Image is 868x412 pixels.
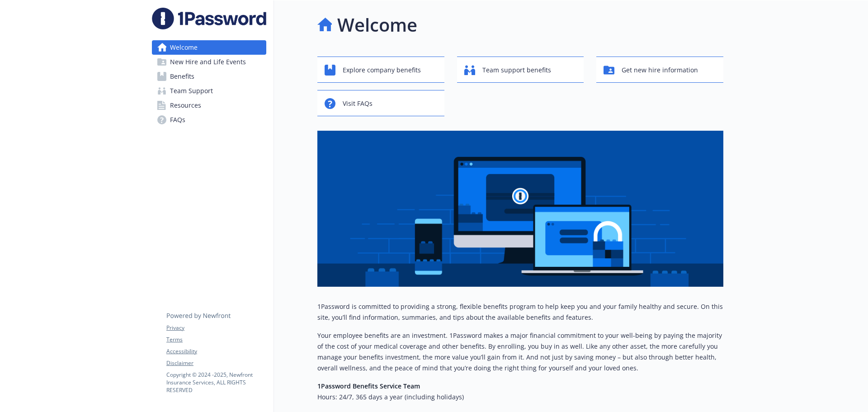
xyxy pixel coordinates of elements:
[166,336,266,344] a: Terms
[622,62,698,79] span: Get new hire information
[337,11,417,38] h1: Welcome
[166,359,266,367] a: Disclaimer
[317,330,723,374] p: Your employee benefits are an investment. 1Password makes a major financial commitment to your we...
[152,69,266,84] a: Benefits
[317,301,723,323] p: 1Password is committed to providing a strong, flexible benefits program to help keep you and your...
[317,382,420,390] strong: 1Password Benefits Service Team
[317,90,444,116] button: Visit FAQs
[152,113,266,127] a: FAQs
[170,98,201,113] span: Resources
[343,62,421,79] span: Explore company benefits
[170,55,246,69] span: New Hire and Life Events
[166,371,266,394] p: Copyright © 2024 - 2025 , Newfront Insurance Services, ALL RIGHTS RESERVED
[152,98,266,113] a: Resources
[317,57,444,83] button: Explore company benefits
[317,131,723,287] img: overview page banner
[166,347,266,355] a: Accessibility
[343,95,373,112] span: Visit FAQs
[317,392,723,403] h6: Hours: 24/7, 365 days a year (including holidays)​
[457,57,584,83] button: Team support benefits
[170,84,213,98] span: Team Support
[152,55,266,69] a: New Hire and Life Events
[596,57,723,83] button: Get new hire information
[482,62,551,79] span: Team support benefits
[166,324,266,332] a: Privacy
[152,84,266,98] a: Team Support
[170,40,198,55] span: Welcome
[170,69,194,84] span: Benefits
[170,113,185,127] span: FAQs
[152,40,266,55] a: Welcome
